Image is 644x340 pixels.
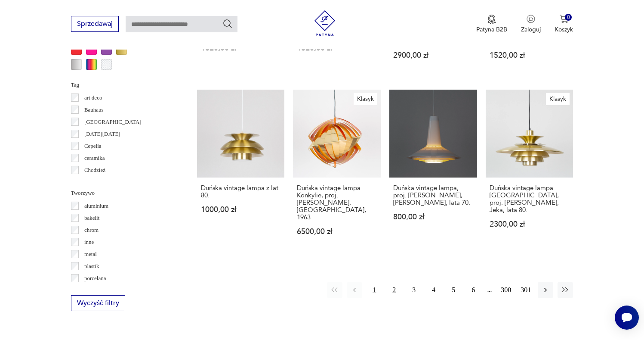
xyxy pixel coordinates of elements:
[389,90,477,252] a: Duńska vintage lampa, proj. Bent Karlby, Schroder Kemi, lata 70.Duńska vintage lampa, proj. [PERS...
[518,282,533,298] button: 301
[84,286,102,295] p: porcelit
[297,184,377,221] h3: Duńska vintage lampa Konkylie, proj. [PERSON_NAME], [GEOGRAPHIC_DATA], 1963
[84,105,104,115] p: Bauhaus
[490,184,570,214] h3: Duńska vintage lampa [GEOGRAPHIC_DATA], proj. [PERSON_NAME], Jeka, lata 80.
[615,306,639,330] iframe: Smartsupp widget button
[293,90,381,252] a: KlasykDuńska vintage lampa Konkylie, proj. Louis Weisdorf, Lyfa, 1963Duńska vintage lampa Konkyli...
[71,80,176,90] p: Tag
[71,16,119,32] button: Sprzedawaj
[84,237,94,247] p: inne
[71,188,176,198] p: Tworzywo
[84,262,99,271] p: plastik
[84,129,120,139] p: [DATE][DATE]
[201,44,281,52] p: 1820,00 zł
[393,52,473,59] p: 2900,00 zł
[367,282,382,298] button: 1
[565,14,572,21] div: 0
[297,44,377,52] p: 1820,00 zł
[555,25,573,34] p: Koszyk
[560,15,568,23] img: Ikona koszyka
[84,178,105,187] p: Ćmielów
[84,213,99,223] p: bakelit
[490,52,570,59] p: 1520,00 zł
[84,165,105,175] p: Chodzież
[465,282,481,298] button: 6
[84,274,106,283] p: porcelana
[201,184,281,199] h3: Duńska vintage lampa z lat 80.
[446,282,461,298] button: 5
[487,15,496,24] img: Ikona medalu
[84,117,142,127] p: [GEOGRAPHIC_DATA]
[312,10,338,36] img: Patyna - sklep z meblami i dekoracjami vintage
[476,25,507,34] p: Patyna B2B
[84,250,97,259] p: metal
[426,282,441,298] button: 4
[393,184,473,206] h3: Duńska vintage lampa, proj. [PERSON_NAME], [PERSON_NAME], lata 70.
[84,153,105,163] p: ceramika
[84,225,99,235] p: chrom
[393,213,473,221] p: 800,00 zł
[498,282,514,298] button: 300
[197,90,285,252] a: Duńska vintage lampa z lat 80.Duńska vintage lampa z lat 80.1000,00 zł
[476,15,507,34] a: Ikona medaluPatyna B2B
[84,201,108,211] p: aluminium
[406,282,422,298] button: 3
[201,206,281,213] p: 1000,00 zł
[521,25,541,34] p: Zaloguj
[84,141,102,151] p: Cepelia
[555,15,573,34] button: 0Koszyk
[527,15,535,23] img: Ikonka użytkownika
[521,15,541,34] button: Zaloguj
[476,15,507,34] button: Patyna B2B
[84,93,102,103] p: art deco
[71,22,119,28] a: Sprzedawaj
[297,228,377,235] p: 6500,00 zł
[486,90,573,252] a: KlasykDuńska vintage lampa Verona, proj. Kurt Wiborg, Jeka, lata 80.Duńska vintage lampa [GEOGRAP...
[490,221,570,228] p: 2300,00 zł
[71,295,125,311] button: Wyczyść filtry
[222,19,233,29] button: Szukaj
[386,282,402,298] button: 2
